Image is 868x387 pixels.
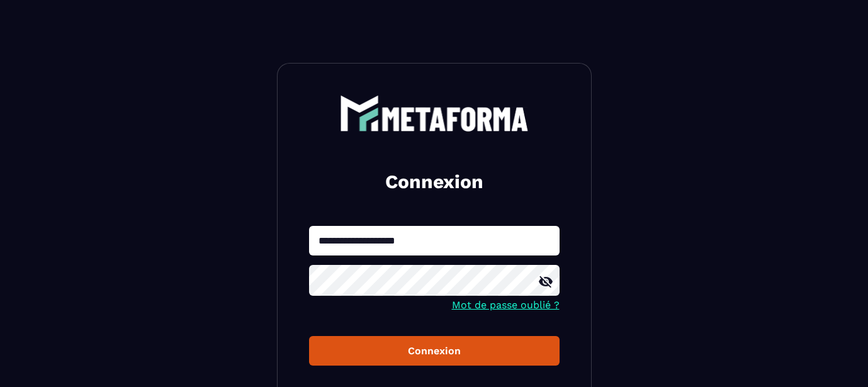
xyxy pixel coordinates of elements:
[452,299,560,311] a: Mot de passe oublié ?
[309,95,560,132] a: logo
[319,345,550,357] div: Connexion
[340,95,529,132] img: logo
[309,336,560,366] button: Connexion
[324,169,544,194] h2: Connexion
